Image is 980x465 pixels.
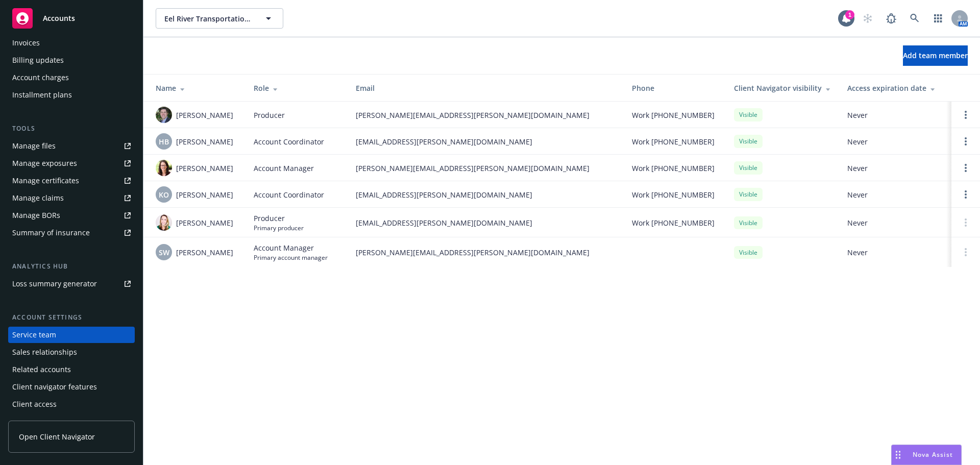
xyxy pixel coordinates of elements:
[903,45,968,66] button: Add team member
[892,445,904,464] div: Drag to move
[960,109,972,121] a: Open options
[254,213,304,224] span: Producer
[8,52,135,68] a: Billing updates
[156,214,172,231] img: photo
[632,110,715,120] span: Work [PHONE_NUMBER]
[734,216,763,229] div: Visible
[928,8,948,29] a: Switch app
[8,138,135,154] a: Manage files
[734,161,763,174] div: Visible
[254,83,339,93] div: Role
[254,224,304,232] span: Primary producer
[8,225,135,241] a: Summary of insurance
[8,155,135,172] a: Manage exposures
[356,83,616,93] div: Email
[734,108,763,121] div: Visible
[176,110,233,120] span: [PERSON_NAME]
[960,162,972,174] a: Open options
[8,276,135,292] a: Loss summary generator
[847,83,943,93] div: Access expiration date
[734,135,763,148] div: Visible
[176,217,233,228] span: [PERSON_NAME]
[8,173,135,189] a: Manage certificates
[857,8,878,29] a: Start snowing
[12,327,56,343] div: Service team
[159,247,169,258] span: SW
[847,247,943,258] span: Never
[12,173,79,189] div: Manage certificates
[8,4,135,33] a: Accounts
[12,276,97,292] div: Loss summary generator
[43,14,75,22] span: Accounts
[156,83,237,93] div: Name
[734,246,763,259] div: Visible
[12,396,57,412] div: Client access
[12,69,69,86] div: Account charges
[254,253,328,262] span: Primary account manager
[12,225,90,241] div: Summary of insurance
[632,136,715,147] span: Work [PHONE_NUMBER]
[847,217,943,228] span: Never
[356,189,616,200] span: [EMAIL_ADDRESS][PERSON_NAME][DOMAIN_NAME]
[156,160,172,176] img: photo
[254,242,328,253] span: Account Manager
[356,217,616,228] span: [EMAIL_ADDRESS][PERSON_NAME][DOMAIN_NAME]
[8,190,135,206] a: Manage claims
[8,327,135,343] a: Service team
[8,124,135,134] div: Tools
[734,83,831,93] div: Client Navigator visibility
[356,136,616,147] span: [EMAIL_ADDRESS][PERSON_NAME][DOMAIN_NAME]
[254,136,324,147] span: Account Coordinator
[8,312,135,323] div: Account settings
[12,35,40,51] div: Invoices
[8,87,135,103] a: Installment plans
[734,188,763,201] div: Visible
[632,83,718,93] div: Phone
[847,136,943,147] span: Never
[159,189,169,200] span: KO
[12,207,60,224] div: Manage BORs
[12,155,77,172] div: Manage exposures
[254,163,314,174] span: Account Manager
[847,163,943,174] span: Never
[8,261,135,272] div: Analytics hub
[176,163,233,174] span: [PERSON_NAME]
[847,110,943,120] span: Never
[891,445,962,465] button: Nova Assist
[903,51,968,60] span: Add team member
[176,189,233,200] span: [PERSON_NAME]
[254,189,324,200] span: Account Coordinator
[12,379,97,395] div: Client navigator features
[632,189,715,200] span: Work [PHONE_NUMBER]
[845,10,854,19] div: 1
[156,8,283,29] button: Eel River Transportation and Salvage, Inc.
[12,87,72,103] div: Installment plans
[632,163,715,174] span: Work [PHONE_NUMBER]
[176,136,233,147] span: [PERSON_NAME]
[8,207,135,224] a: Manage BORs
[960,135,972,148] a: Open options
[881,8,901,29] a: Report a Bug
[159,136,169,147] span: HB
[356,163,616,174] span: [PERSON_NAME][EMAIL_ADDRESS][PERSON_NAME][DOMAIN_NAME]
[12,344,77,360] div: Sales relationships
[8,35,135,51] a: Invoices
[8,379,135,395] a: Client navigator features
[8,361,135,378] a: Related accounts
[12,52,64,68] div: Billing updates
[847,189,943,200] span: Never
[356,110,616,120] span: [PERSON_NAME][EMAIL_ADDRESS][PERSON_NAME][DOMAIN_NAME]
[913,450,953,459] span: Nova Assist
[156,107,172,123] img: photo
[904,8,925,29] a: Search
[12,361,71,378] div: Related accounts
[254,110,285,120] span: Producer
[8,396,135,412] a: Client access
[8,69,135,86] a: Account charges
[12,190,64,206] div: Manage claims
[8,344,135,360] a: Sales relationships
[12,138,56,154] div: Manage files
[356,247,616,258] span: [PERSON_NAME][EMAIL_ADDRESS][PERSON_NAME][DOMAIN_NAME]
[176,247,233,258] span: [PERSON_NAME]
